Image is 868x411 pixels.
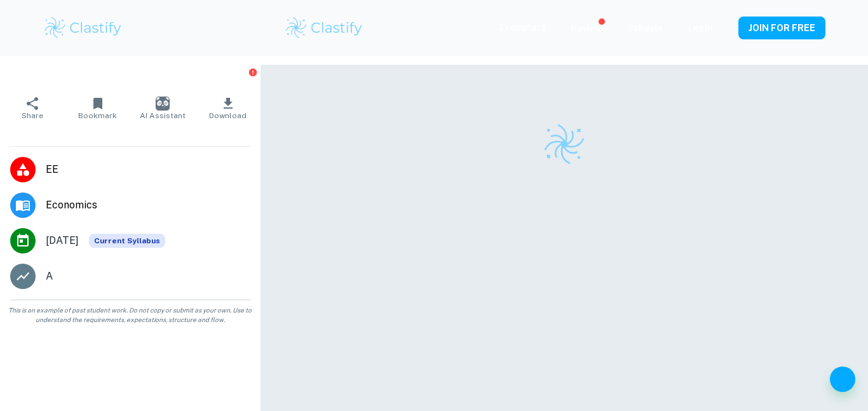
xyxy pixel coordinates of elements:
button: AI Assistant [130,90,195,126]
a: Login [688,23,713,33]
span: Economics [46,198,250,213]
span: This is an example of past student work. Do not copy or submit as your own. Use to understand the... [5,306,255,325]
img: Clastify logo [43,15,123,41]
span: Download [209,111,247,120]
p: Exemplars [499,20,546,34]
p: A [46,269,53,284]
button: Download [195,90,260,126]
button: Bookmark [65,90,130,126]
img: Clastify logo [284,15,365,41]
div: This exemplar is based on the current syllabus. Feel free to refer to it for inspiration/ideas wh... [89,234,165,248]
span: EE [46,162,250,177]
p: Review [571,22,602,36]
span: AI Assistant [140,111,186,120]
button: Report issue [248,67,258,77]
button: JOIN FOR FREE [738,17,825,39]
span: Share [22,111,43,120]
button: Help and Feedback [830,367,855,392]
span: [DATE] [46,233,79,248]
span: Current Syllabus [89,234,165,248]
img: Clastify logo [542,122,587,166]
img: AI Assistant [156,97,170,111]
a: Schools [627,23,663,33]
span: Bookmark [78,111,117,120]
